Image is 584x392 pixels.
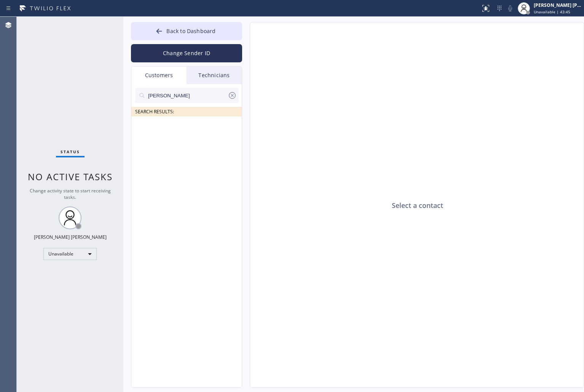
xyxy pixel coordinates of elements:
[30,187,111,200] span: Change activity state to start receiving tasks.
[131,44,242,62] button: Change Sender ID
[147,88,228,103] input: Search
[166,27,215,35] span: Back to Dashboard
[61,149,80,154] span: Status
[187,67,242,84] div: Technicians
[534,2,582,8] div: [PERSON_NAME] [PERSON_NAME]
[505,3,515,14] button: Mute
[28,170,113,183] span: No active tasks
[34,234,107,240] div: [PERSON_NAME] [PERSON_NAME]
[43,248,97,260] div: Unavailable
[131,67,187,84] div: Customers
[534,9,570,14] span: Unavailable | 43:45
[131,22,242,40] button: Back to Dashboard
[135,108,174,115] span: SEARCH RESULTS:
